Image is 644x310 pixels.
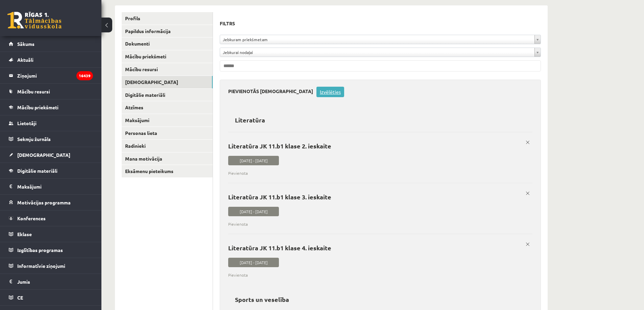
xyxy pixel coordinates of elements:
span: Aktuāli [17,57,33,63]
a: Mācību priekšmeti [122,50,213,63]
a: Dokumenti [122,37,213,50]
a: Profils [122,12,213,25]
a: Konferences [9,210,93,226]
a: Personas lieta [122,127,213,139]
a: Izglītības programas [9,242,93,258]
span: [DATE] - [DATE] [228,156,279,165]
p: Literatūra JK 11.b1 klase 4. ieskaite [228,244,527,251]
span: [DEMOGRAPHIC_DATA] [17,152,70,158]
span: Pievienota [228,221,527,227]
a: Lietotāji [9,115,93,131]
a: Informatīvie ziņojumi [9,258,93,274]
span: Mācību resursi [17,88,50,94]
a: Eksāmenu pieteikums [122,165,213,177]
span: Eklase [17,231,32,237]
a: x [523,138,532,147]
a: CE [9,290,93,305]
span: Izglītības programas [17,247,63,253]
h2: Literatūra [228,112,272,128]
a: [DEMOGRAPHIC_DATA] [9,147,93,163]
span: Konferences [17,215,46,221]
span: Pievienota [228,272,527,278]
a: Maksājumi [9,179,93,194]
a: Radinieki [122,140,213,152]
a: Mana motivācija [122,152,213,165]
span: Lietotāji [17,120,37,126]
a: Digitālie materiāli [122,89,213,101]
a: Aktuāli [9,52,93,67]
span: Jebkuram priekšmetam [223,35,532,44]
a: Sekmju žurnāls [9,131,93,147]
a: Motivācijas programma [9,195,93,210]
span: Jebkurai nodaļai [223,48,532,57]
a: Mācību priekšmeti [9,100,93,115]
span: Motivācijas programma [17,199,71,205]
span: Pievienota [228,170,527,176]
a: x [523,189,532,198]
p: Literatūra JK 11.b1 klase 2. ieskaite [228,142,527,149]
a: Mācību resursi [122,63,213,76]
a: Jumis [9,274,93,289]
legend: Maksājumi [17,179,93,194]
h3: Filtrs [220,19,533,28]
p: Literatūra JK 11.b1 klase 3. ieskaite [228,193,527,200]
i: 16439 [76,71,93,80]
span: Sākums [17,41,34,47]
a: Rīgas 1. Tālmācības vidusskola [7,12,62,29]
a: Maksājumi [122,114,213,126]
a: Atzīmes [122,101,213,114]
a: Mācību resursi [9,84,93,99]
a: x [523,239,532,249]
a: Digitālie materiāli [9,163,93,178]
a: Jebkurai nodaļai [220,48,541,57]
a: Ziņojumi16439 [9,68,93,83]
span: Sekmju žurnāls [17,136,51,142]
h2: Sports un veselība [228,291,296,307]
a: Jebkuram priekšmetam [220,35,541,44]
a: Izvēlēties [316,87,344,97]
a: Eklase [9,226,93,242]
a: Sākums [9,36,93,52]
span: Mācību priekšmeti [17,104,58,110]
span: CE [17,294,23,301]
span: Digitālie materiāli [17,168,57,174]
span: Jumis [17,279,30,285]
h3: Pievienotās [DEMOGRAPHIC_DATA] [228,87,316,94]
span: [DATE] - [DATE] [228,207,279,216]
span: [DATE] - [DATE] [228,258,279,267]
legend: Ziņojumi [17,68,93,83]
a: Papildus informācija [122,25,213,37]
span: Informatīvie ziņojumi [17,263,65,269]
a: [DEMOGRAPHIC_DATA] [122,76,213,88]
